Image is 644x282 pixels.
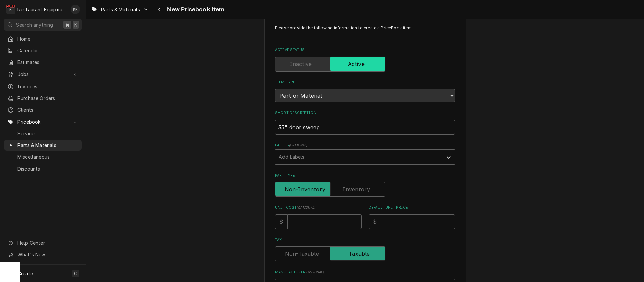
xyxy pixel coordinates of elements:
div: Tax [275,237,455,261]
a: Go to Parts & Materials [88,4,151,15]
a: Go to Jobs [4,68,82,80]
span: ⌘ [65,21,70,28]
span: C [74,270,77,277]
div: $ [369,214,381,229]
span: Home [17,35,78,42]
div: Default Unit Price [369,205,455,229]
span: New Pricebook Item [165,5,225,14]
span: Services [17,130,78,137]
label: Default Unit Price [369,205,455,210]
label: Item Type [275,80,455,85]
span: Purchase Orders [17,95,78,102]
div: Item Type [275,80,455,102]
span: Pricebook [17,118,68,125]
label: Manufacturer [275,270,455,275]
label: Part Type [275,173,455,178]
div: Active Status [275,47,455,71]
span: Parts & Materials [17,142,78,149]
div: Short Description [275,110,455,134]
input: Name used to describe this Part or Material [275,120,455,135]
label: Active Status [275,47,455,53]
a: Services [4,128,82,139]
a: Estimates [4,57,82,68]
span: Calendar [17,47,78,54]
div: $ [275,214,288,229]
span: Miscellaneous [17,153,78,160]
span: ( optional ) [289,143,308,147]
a: Home [4,33,82,44]
a: Purchase Orders [4,93,82,104]
span: Clients [17,106,78,113]
span: ( optional ) [297,206,315,209]
a: Parts & Materials [4,140,82,151]
a: Miscellaneous [4,151,82,162]
label: Short Description [275,110,455,116]
div: Active [275,57,455,72]
div: Unit Cost [275,205,362,229]
span: Invoices [17,83,78,90]
p: Please provide the following information to create a PriceBook item. [275,25,455,37]
label: Unit Cost [275,205,362,210]
label: Tax [275,237,455,243]
span: Discounts [17,165,78,172]
span: K [74,21,77,28]
div: Labels [275,143,455,164]
a: Calendar [4,45,82,56]
span: What's New [17,251,78,258]
button: Search anything⌘K [4,19,82,31]
div: KR [71,5,80,14]
span: ( optional ) [305,270,324,274]
div: Kelli Robinette's Avatar [71,5,80,14]
span: Parts & Materials [101,6,140,13]
a: Go to Help Center [4,237,82,248]
span: Help Center [17,239,78,246]
a: Invoices [4,81,82,92]
a: Go to What's New [4,249,82,260]
div: Part Type [275,173,455,197]
span: Create [17,271,33,276]
a: Go to Pricebook [4,116,82,127]
a: Clients [4,104,82,115]
span: Jobs [17,70,68,78]
div: Restaurant Equipment Diagnostics [17,6,67,13]
div: R [6,5,15,14]
a: Discounts [4,163,82,174]
span: Estimates [17,59,78,66]
button: Navigate back [154,4,165,15]
div: Restaurant Equipment Diagnostics's Avatar [6,5,15,14]
span: Search anything [16,21,53,28]
label: Labels [275,143,455,148]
